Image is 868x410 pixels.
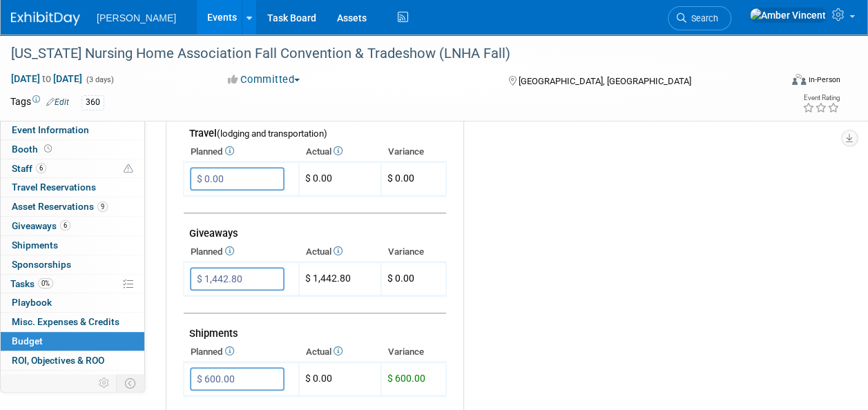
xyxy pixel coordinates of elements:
[519,76,691,86] span: [GEOGRAPHIC_DATA], [GEOGRAPHIC_DATA]
[749,8,827,23] img: Amber Vincent
[10,95,69,110] td: Tags
[11,12,80,26] img: ExhibitDay
[686,13,718,23] span: Search
[12,259,71,270] span: Sponsorships
[792,74,806,85] img: Format-Inperson.png
[12,316,119,327] span: Misc. Expenses & Credits
[117,374,145,392] td: Toggle Event Tabs
[97,12,176,23] span: [PERSON_NAME]
[12,220,70,231] span: Giveaways
[12,374,67,385] span: Attachments
[12,144,55,155] span: Booth
[387,273,414,284] span: $ 0.00
[184,113,446,143] td: Travel
[808,75,840,85] div: In-Person
[1,293,144,312] a: Playbook
[299,342,381,362] th: Actual
[1,121,144,139] a: Event Information
[41,144,55,154] span: Booth not reserved yet
[1,313,144,331] a: Misc. Expenses & Credits
[1,236,144,255] a: Shipments
[299,242,381,262] th: Actual
[97,202,108,212] span: 9
[381,142,446,162] th: Variance
[1,255,144,274] a: Sponsorships
[12,163,46,174] span: Staff
[10,72,83,85] span: [DATE] [DATE]
[1,217,144,235] a: Giveaways6
[85,75,114,84] span: (3 days)
[12,240,58,251] span: Shipments
[299,142,381,162] th: Actual
[217,128,327,139] span: (lodging and transportation)
[381,242,446,262] th: Variance
[299,262,381,296] td: $ 1,442.80
[6,41,769,66] div: [US_STATE] Nursing Home Association Fall Convention & Tradeshow (LNHA Fall)
[124,163,133,175] span: Potential Scheduling Conflict -- at least one attendee is tagged in another overlapping event.
[46,97,69,107] a: Edit
[223,72,305,87] button: Committed
[40,73,53,84] span: to
[1,197,144,216] a: Asset Reservations9
[1,178,144,197] a: Travel Reservations
[1,351,144,370] a: ROI, Objectives & ROO
[10,278,53,289] span: Tasks
[1,140,144,159] a: Booth
[720,72,840,92] div: Event Format
[1,371,144,389] a: Attachments
[1,159,144,178] a: Staff6
[38,278,53,289] span: 0%
[1,332,144,351] a: Budget
[12,124,89,135] span: Event Information
[184,213,446,243] td: Giveaways
[12,201,108,212] span: Asset Reservations
[184,342,299,362] th: Planned
[81,95,104,110] div: 360
[387,173,414,184] span: $ 0.00
[184,142,299,162] th: Planned
[802,95,840,101] div: Event Rating
[299,362,381,396] td: $ 0.00
[60,220,70,231] span: 6
[12,355,104,366] span: ROI, Objectives & ROO
[387,373,425,384] span: $ 600.00
[668,6,731,30] a: Search
[1,275,144,293] a: Tasks0%
[36,163,46,173] span: 6
[93,374,117,392] td: Personalize Event Tab Strip
[381,342,446,362] th: Variance
[184,313,446,343] td: Shipments
[184,242,299,262] th: Planned
[12,297,52,308] span: Playbook
[12,182,96,193] span: Travel Reservations
[12,335,43,346] span: Budget
[299,162,381,196] td: $ 0.00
